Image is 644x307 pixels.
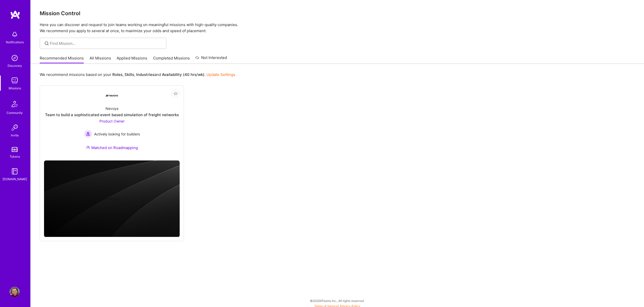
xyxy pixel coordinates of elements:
img: teamwork [10,75,20,86]
a: Applied Missions [117,55,147,64]
input: Find Mission... [50,41,162,46]
a: Update Settings [206,72,235,77]
a: Company LogoNevoyaTeam to build a sophisticated event based simulation of freight networksProduct... [44,90,180,156]
b: Availability (40 hrs/wk) [162,72,204,77]
i: icon SearchGrey [44,40,50,46]
p: We recommend missions based on your , , and . [40,72,235,77]
img: Community [9,98,21,110]
img: discovery [10,53,20,63]
div: Discovery [8,63,22,68]
a: Not Interested [195,55,227,64]
b: Industries [136,72,154,77]
img: guide book [10,166,20,176]
div: [DOMAIN_NAME] [3,176,27,182]
img: Company Logo [106,95,118,97]
i: icon EyeClosed [174,92,178,96]
div: Nevoya [106,106,118,111]
div: Invite [11,133,19,138]
img: Ateam Purple Icon [86,145,90,149]
b: Skills [124,72,134,77]
div: Notifications [6,39,24,45]
img: tokens [12,147,18,152]
span: Product Owner [99,119,124,123]
img: Invite [10,122,20,133]
h3: Mission Control [40,10,635,16]
img: Actively looking for builders [84,130,92,138]
div: Tokens [10,154,20,159]
img: User Avatar [10,287,20,297]
div: Team to build a sophisticated event based simulation of freight networks [45,112,179,117]
div: Matched on Roadmapping [86,145,138,150]
a: User Avatar [8,287,21,297]
div: Missions [9,86,21,91]
b: Roles [112,72,122,77]
a: Completed Missions [153,55,190,64]
img: bell [10,29,20,39]
img: cover [44,160,180,237]
span: Actively looking for builders [94,131,140,137]
img: logo [10,10,20,19]
a: Recommended Missions [40,55,84,64]
p: Here you can discover and request to join teams working on meaningful missions with high-quality ... [40,22,635,34]
a: All Missions [90,55,111,64]
img: Company logo [104,191,120,207]
div: Community [7,110,23,115]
